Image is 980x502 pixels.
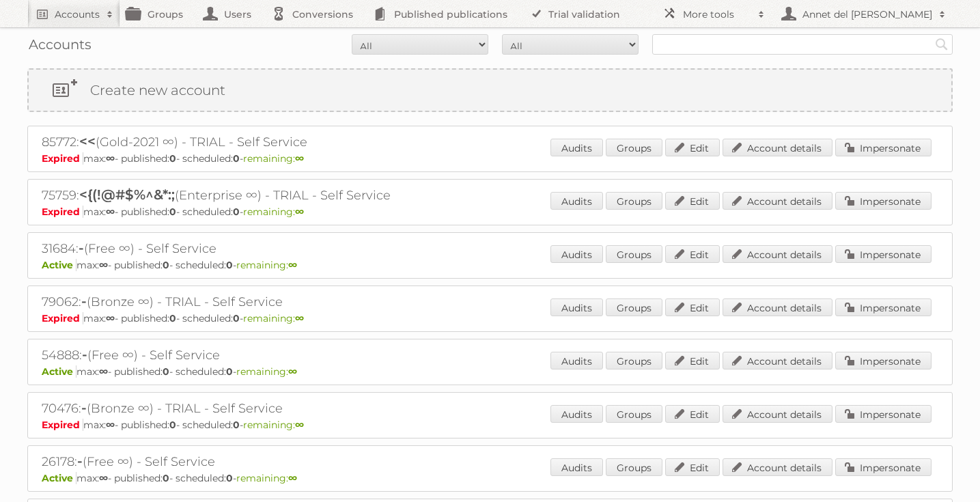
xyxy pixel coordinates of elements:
[932,34,952,55] input: Search
[99,365,108,378] strong: ∞
[99,472,108,484] strong: ∞
[243,206,304,218] span: remaining:
[665,405,720,423] a: Edit
[550,405,603,423] a: Audits
[226,365,233,378] strong: 0
[42,419,938,431] p: max: - published: - scheduled: -
[42,400,520,417] h2: 70476: (Bronze ∞) - TRIAL - Self Service
[550,139,603,156] a: Audits
[606,298,662,316] a: Groups
[42,365,76,378] span: Active
[665,192,720,210] a: Edit
[606,192,662,210] a: Groups
[29,70,951,111] a: Create new account
[42,206,938,218] p: max: - published: - scheduled: -
[550,458,603,476] a: Audits
[683,8,751,21] h2: More tools
[295,312,304,324] strong: ∞
[236,259,297,271] span: remaining:
[81,293,87,309] span: -
[233,419,240,431] strong: 0
[106,206,115,218] strong: ∞
[550,245,603,263] a: Audits
[169,206,176,218] strong: 0
[42,472,938,484] p: max: - published: - scheduled: -
[79,186,175,203] span: <{(!@#$%^&*:;
[723,245,832,263] a: Account details
[226,472,233,484] strong: 0
[835,352,932,369] a: Impersonate
[42,133,520,151] h2: 85772: (Gold-2021 ∞) - TRIAL - Self Service
[295,152,304,165] strong: ∞
[288,365,297,378] strong: ∞
[799,8,932,21] h2: Annet del [PERSON_NAME]
[550,192,603,210] a: Audits
[550,352,603,369] a: Audits
[835,139,932,156] a: Impersonate
[665,298,720,316] a: Edit
[106,419,115,431] strong: ∞
[42,206,83,218] span: Expired
[99,259,108,271] strong: ∞
[295,206,304,218] strong: ∞
[236,365,297,378] span: remaining:
[42,453,520,471] h2: 26178: (Free ∞) - Self Service
[233,206,240,218] strong: 0
[236,472,297,484] span: remaining:
[665,245,720,263] a: Edit
[835,405,932,423] a: Impersonate
[606,139,662,156] a: Groups
[233,312,240,324] strong: 0
[106,312,115,324] strong: ∞
[606,245,662,263] a: Groups
[295,419,304,431] strong: ∞
[288,472,297,484] strong: ∞
[723,458,832,476] a: Account details
[226,259,233,271] strong: 0
[42,186,520,204] h2: 75759: (Enterprise ∞) - TRIAL - Self Service
[163,365,169,378] strong: 0
[42,152,83,165] span: Expired
[835,192,932,210] a: Impersonate
[77,453,83,469] span: -
[163,472,169,484] strong: 0
[243,312,304,324] span: remaining:
[233,152,240,165] strong: 0
[79,133,96,150] span: <<
[55,8,100,21] h2: Accounts
[723,405,832,423] a: Account details
[163,259,169,271] strong: 0
[106,152,115,165] strong: ∞
[42,365,938,378] p: max: - published: - scheduled: -
[42,312,83,324] span: Expired
[169,152,176,165] strong: 0
[81,400,87,416] span: -
[723,139,832,156] a: Account details
[42,259,938,271] p: max: - published: - scheduled: -
[606,458,662,476] a: Groups
[606,405,662,423] a: Groups
[723,352,832,369] a: Account details
[835,298,932,316] a: Impersonate
[42,293,520,311] h2: 79062: (Bronze ∞) - TRIAL - Self Service
[665,139,720,156] a: Edit
[665,352,720,369] a: Edit
[79,240,84,256] span: -
[606,352,662,369] a: Groups
[835,245,932,263] a: Impersonate
[42,312,938,324] p: max: - published: - scheduled: -
[835,458,932,476] a: Impersonate
[288,259,297,271] strong: ∞
[42,152,938,165] p: max: - published: - scheduled: -
[169,419,176,431] strong: 0
[723,298,832,316] a: Account details
[243,152,304,165] span: remaining:
[243,419,304,431] span: remaining:
[42,472,76,484] span: Active
[169,312,176,324] strong: 0
[42,419,83,431] span: Expired
[42,259,76,271] span: Active
[550,298,603,316] a: Audits
[42,240,520,257] h2: 31684: (Free ∞) - Self Service
[42,346,520,364] h2: 54888: (Free ∞) - Self Service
